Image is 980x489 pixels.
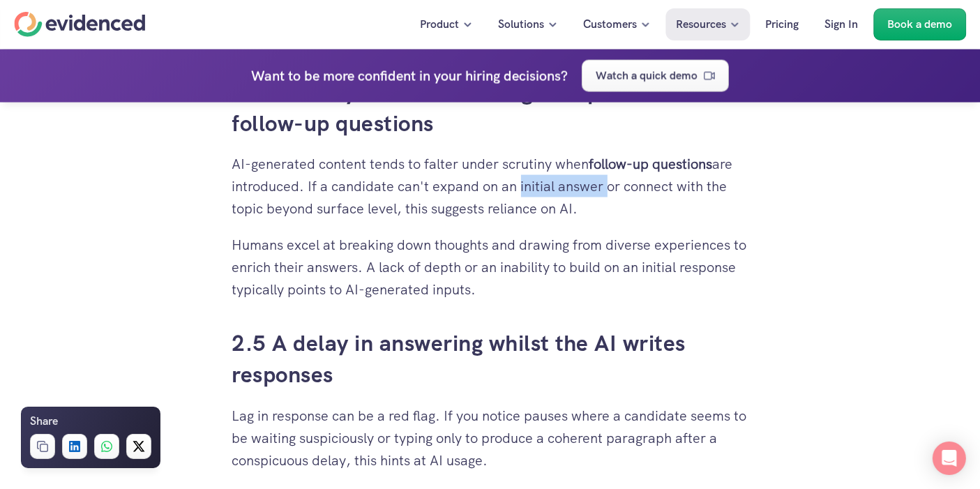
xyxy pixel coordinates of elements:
[933,442,966,475] div: Open Intercom Messenger
[30,412,58,430] h6: Share
[873,8,966,40] a: Book a demo
[596,66,698,84] p: Watch a quick demo
[232,77,755,138] a: 2.4 Inability to elaborate or go deeper when asked follow-up questions
[765,15,799,33] p: Pricing
[232,405,748,472] p: Lag in response can be a red flag. If you notice pauses where a candidate seems to be waiting sus...
[232,234,748,301] p: Humans excel at breaking down thoughts and drawing from diverse experiences to enrich their answe...
[498,15,544,33] p: Solutions
[232,153,748,220] p: AI-generated content tends to falter under scrutiny when are introduced. If a candidate can't exp...
[814,8,868,40] a: Sign In
[824,15,858,33] p: Sign In
[251,64,568,86] h4: Want to be more confident in your hiring decisions?
[582,59,729,91] a: Watch a quick demo
[232,329,692,390] a: 2.5 A delay in answering whilst the AI writes responses
[14,12,145,37] a: Home
[589,155,713,173] strong: follow-up questions
[676,15,726,33] p: Resources
[755,8,809,40] a: Pricing
[887,15,952,33] p: Book a demo
[420,15,459,33] p: Product
[583,15,637,33] p: Customers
